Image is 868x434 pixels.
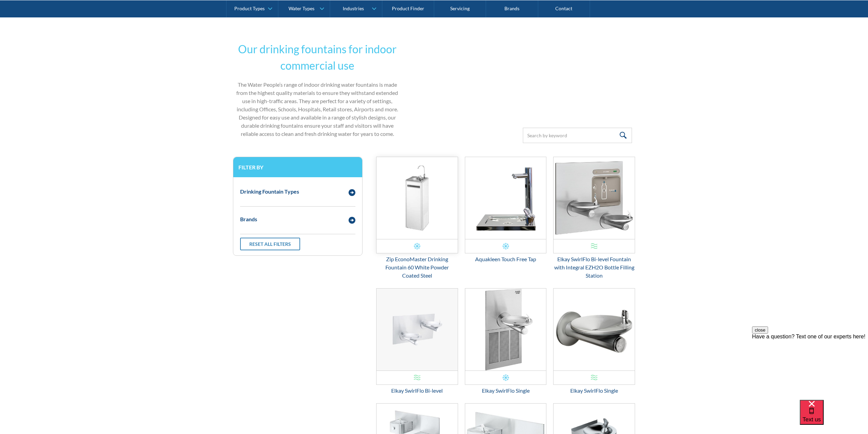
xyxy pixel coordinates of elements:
div: Zip EconoMaster Drinking Fountain 60 White Powder Coated Steel [376,255,458,280]
div: Elkay SwirlFlo Single [465,387,547,395]
h2: Our drinking fountains for indoor commercial use [233,41,402,74]
div: Industries [343,5,364,11]
a: Elkay SwirlFlo Bi-level Fountain with Integral EZH2O Bottle Filling StationElkay SwirlFlo Bi-leve... [553,157,635,280]
div: Product Types [234,5,265,11]
div: Elkay SwirlFlo Bi-level Fountain with Integral EZH2O Bottle Filling Station [553,255,635,280]
a: Elkay SwirlFlo Bi-levelElkay SwirlFlo Bi-level [376,288,458,395]
a: Elkay SwirlFlo Single Elkay SwirlFlo Single [465,288,547,395]
img: Zip EconoMaster Drinking Fountain 60 White Powder Coated Steel [377,157,458,239]
img: Elkay SwirlFlo Single [465,289,546,370]
div: Elkay SwirlFlo Bi-level [376,387,458,395]
input: Search by keyword [523,128,632,143]
div: Drinking Fountain Types [240,187,299,196]
div: Elkay SwirlFlo Single [553,387,635,395]
a: Zip EconoMaster Drinking Fountain 60 White Powder Coated SteelZip EconoMaster Drinking Fountain 6... [376,157,458,280]
a: Reset all filters [240,238,300,250]
img: Elkay SwirlFlo Bi-level [377,289,458,370]
a: Elkay SwirlFlo SingleElkay SwirlFlo Single [553,288,635,395]
h3: Filter by [238,164,357,170]
iframe: podium webchat widget prompt [752,326,868,408]
img: Elkay SwirlFlo Single [554,289,635,370]
p: The Water People’s range of indoor drinking water fountains is made from the highest quality mate... [233,81,402,138]
div: Brands [240,215,257,223]
iframe: podium webchat widget bubble [800,400,868,434]
div: Aquakleen Touch Free Tap [465,255,547,263]
div: Water Types [289,5,314,11]
a: Aquakleen Touch Free TapAquakleen Touch Free Tap [465,157,547,263]
img: Elkay SwirlFlo Bi-level Fountain with Integral EZH2O Bottle Filling Station [554,157,635,239]
img: Aquakleen Touch Free Tap [465,157,546,239]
